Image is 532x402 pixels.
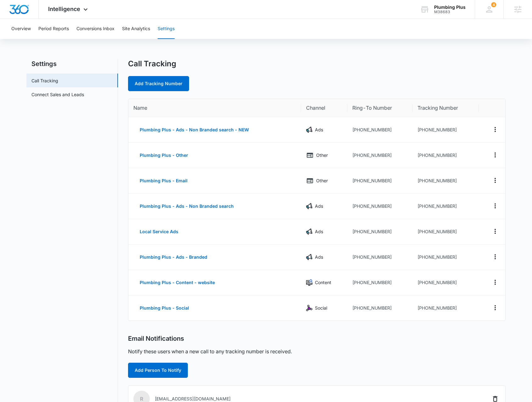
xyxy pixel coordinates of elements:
[490,226,500,236] button: Actions
[76,19,115,39] button: Conversions Inbox
[133,300,195,316] button: Plumbing Plus - Social
[490,277,500,287] button: Actions
[133,173,194,188] button: Plumbing Plus - Email
[412,219,479,245] td: [PHONE_NUMBER]
[491,2,496,7] span: 4
[347,168,412,194] td: [PHONE_NUMBER]
[412,194,479,219] td: [PHONE_NUMBER]
[301,99,347,117] th: Channel
[128,335,184,343] h2: Email Notifications
[38,19,69,39] button: Period Reports
[412,117,479,143] td: [PHONE_NUMBER]
[133,122,255,137] button: Plumbing Plus - Ads - Non Branded search - NEW
[316,152,328,159] p: Other
[158,19,175,39] button: Settings
[133,250,214,265] button: Plumbing Plus - Ads - Branded
[133,275,221,290] button: Plumbing Plus - Content - website
[128,99,301,117] th: Name
[315,228,323,235] p: Ads
[31,91,84,98] a: Connect Sales and Leads
[347,117,412,143] td: [PHONE_NUMBER]
[122,19,150,39] button: Site Analytics
[315,203,323,210] p: Ads
[412,295,479,321] td: [PHONE_NUMBER]
[315,254,323,261] p: Ads
[490,201,500,211] button: Actions
[306,127,312,133] img: Ads
[434,5,466,10] div: account name
[306,305,312,311] img: Social
[347,219,412,245] td: [PHONE_NUMBER]
[347,270,412,295] td: [PHONE_NUMBER]
[128,76,189,91] a: Add Tracking Number
[128,59,176,69] h1: Call Tracking
[306,203,312,209] img: Ads
[128,348,292,355] p: Notify these users when a new call to any tracking number is received.
[31,77,58,84] a: Call Tracking
[490,252,500,262] button: Actions
[315,279,331,286] p: Content
[315,126,323,133] p: Ads
[26,59,118,69] h2: Settings
[133,148,194,163] button: Plumbing Plus - Other
[133,199,240,214] button: Plumbing Plus - Ads - Non Branded search
[48,6,80,12] span: Intelligence
[347,99,412,117] th: Ring-To Number
[315,305,327,311] p: Social
[412,270,479,295] td: [PHONE_NUMBER]
[347,245,412,270] td: [PHONE_NUMBER]
[133,224,185,239] button: Local Service Ads
[412,168,479,194] td: [PHONE_NUMBER]
[491,2,496,7] div: notifications count
[434,10,466,14] div: account id
[347,194,412,219] td: [PHONE_NUMBER]
[490,303,500,313] button: Actions
[490,175,500,185] button: Actions
[316,177,328,184] p: Other
[306,254,312,260] img: Ads
[347,295,412,321] td: [PHONE_NUMBER]
[128,363,188,378] button: Add Person To Notify
[11,19,31,39] button: Overview
[306,279,312,286] img: Content
[412,245,479,270] td: [PHONE_NUMBER]
[490,124,500,135] button: Actions
[347,143,412,168] td: [PHONE_NUMBER]
[412,143,479,168] td: [PHONE_NUMBER]
[306,229,312,235] img: Ads
[412,99,479,117] th: Tracking Number
[490,150,500,160] button: Actions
